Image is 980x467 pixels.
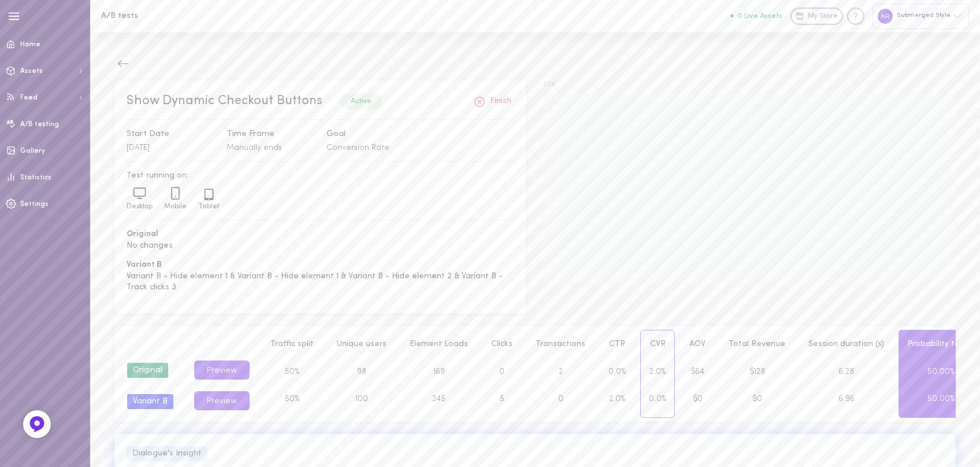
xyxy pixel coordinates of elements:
div: Active [340,94,382,109]
div: Original [127,363,168,378]
span: Feed [20,94,38,101]
span: 0.0% [608,367,626,376]
span: Tablet [198,203,219,210]
h1: A/B tests [101,12,292,20]
img: Feedback Button [28,415,46,433]
span: My Store [808,12,838,22]
span: 0.0% [649,395,666,403]
span: Goal [326,128,415,141]
span: $64 [691,367,704,376]
span: 2.0% [649,367,666,376]
span: Test running on: [127,170,514,182]
span: CTR [609,340,625,348]
span: 100 [355,395,368,403]
span: CVR [650,340,666,348]
span: Variant B - Hide element 1 & Variant B - Hide element 1 & Variant B - Hide element 2 & Variant B ... [127,271,514,293]
span: 50.00% [927,395,955,403]
button: Preview [194,391,250,410]
span: 0 [558,395,563,403]
div: Variant B [127,394,173,409]
a: My Store [790,8,843,25]
span: 50% [285,367,299,376]
span: 50% [285,395,299,403]
span: 2.0% [609,395,625,403]
button: 0 Live Assets [730,12,782,20]
span: Home [20,41,40,48]
span: Traffic split [270,340,314,348]
span: Statistics [20,174,51,181]
span: 2 [559,367,563,376]
span: Total Revenue [729,340,785,348]
span: Original [127,229,514,240]
span: Clicks [491,340,513,348]
span: Variant B [127,259,514,271]
div: Knowledge center [847,8,864,25]
button: Preview [194,361,250,380]
span: CVR [544,80,956,89]
span: Mobile [164,203,187,210]
span: Gallery [20,148,45,155]
span: 245 [432,395,446,403]
span: 5 [500,395,504,403]
span: [DATE] [127,144,150,152]
span: Unique users [337,340,387,348]
span: 169 [433,367,445,376]
span: Transactions [536,340,585,348]
span: No changes [127,240,514,252]
span: Show Dynamic Checkout Buttons [127,94,322,108]
span: 50.00% [927,367,955,376]
span: AOV [689,340,706,348]
span: Desktop [127,203,153,210]
div: Submerged Style [873,3,969,28]
span: $0 [752,395,762,403]
span: Conversion Rate [326,144,389,152]
span: Manually ends [227,144,282,152]
span: 98 [357,367,366,376]
span: Element Loads [410,340,468,348]
span: $0 [693,395,703,403]
span: Time Frame [227,128,315,141]
button: Finish [470,93,514,111]
span: Probability to win [907,340,975,348]
a: 0 Live Assets [730,12,790,20]
span: 6.96 [838,395,855,403]
span: Assets [20,68,43,75]
span: 6.28 [838,367,854,376]
span: 0 [499,367,504,376]
span: A/B testing [20,121,59,128]
span: Start Date [127,128,215,141]
span: Session duration (s) [808,340,884,348]
span: Settings [20,201,49,208]
span: $128 [749,367,765,376]
div: Dialogue's Insight [127,446,207,461]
